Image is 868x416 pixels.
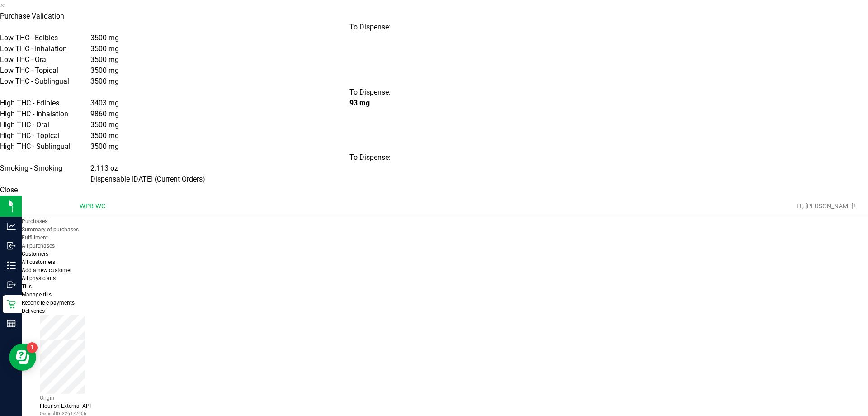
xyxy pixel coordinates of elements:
inline-svg: Reports [7,319,16,328]
div: 3500 mg [90,130,349,141]
span: Add a new customer [22,267,72,273]
strong: 93 mg [349,99,370,107]
span: All purchases [22,243,55,249]
div: 3500 mg [90,65,349,76]
span: All physicians [22,275,56,282]
label: Origin [40,395,54,401]
div: To Dispense: [349,22,609,33]
inline-svg: Outbound [7,280,16,289]
div: 3500 mg [90,76,349,87]
span: Manage tills [22,292,52,298]
span: WPB WC [80,202,105,210]
div: 3403 mg [90,98,349,109]
p: Dispensable [DATE] (Current Orders) [90,174,349,185]
div: 3500 mg [90,33,349,43]
img: Flourish Software [5,196,17,217]
div: To Dispense: [349,152,609,163]
iframe: Resource center unread badge [27,342,38,353]
span: Hi, [PERSON_NAME]! [797,202,855,210]
div: To Dispense: [349,87,609,98]
div: 2.113 oz [90,163,349,185]
span: All customers [22,259,55,265]
div: 9860 mg [90,109,349,120]
inline-svg: Retail [7,300,16,309]
span: Deliveries [22,308,45,314]
inline-svg: Inventory [7,261,16,270]
inline-svg: Inbound [7,241,16,250]
div: 3500 mg [90,120,349,130]
inline-svg: Analytics [7,222,16,231]
span: Fulfillment [22,234,48,241]
iframe: Resource center [9,344,36,371]
span: Customers [22,251,48,257]
div: 3500 mg [90,141,349,152]
span: Summary of purchases [22,226,79,233]
span: Purchases [22,218,47,225]
span: Tills [22,283,32,290]
span: Reconcile e-payments [22,300,75,306]
div: 3500 mg [90,43,349,54]
div: 3500 mg [90,54,349,65]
